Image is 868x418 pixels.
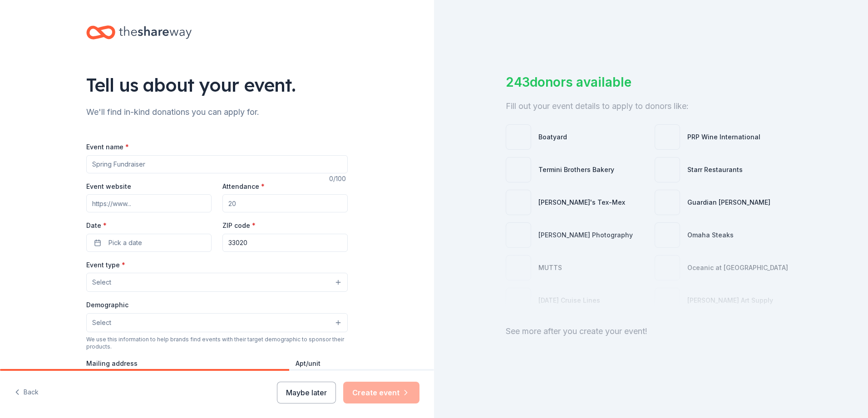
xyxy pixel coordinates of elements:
div: 243 donors available [506,73,796,92]
input: https://www... [86,194,212,212]
button: Back [15,383,39,402]
button: Select [86,273,348,292]
div: 0 /100 [329,173,348,184]
img: photo for Guardian Angel Device [655,190,680,215]
div: Guardian [PERSON_NAME] [687,197,770,208]
label: Apt/unit [296,359,321,368]
span: Select [92,277,111,288]
label: Date [86,221,212,230]
div: Tell us about your event. [86,72,348,98]
div: We use this information to help brands find events with their target demographic to sponsor their... [86,336,348,350]
img: photo for Termini Brothers Bakery [506,157,531,182]
div: PRP Wine International [687,132,760,143]
button: Maybe later [277,382,336,403]
img: photo for Boatyard [506,125,531,149]
label: Event type [86,261,125,270]
span: Pick a date [108,237,142,248]
label: Mailing address [86,359,138,368]
div: See more after you create your event! [506,324,796,339]
div: Fill out your event details to apply to donors like: [506,99,796,113]
div: We'll find in-kind donations you can apply for. [86,105,348,119]
div: Termini Brothers Bakery [538,164,614,175]
img: photo for Chuy's Tex-Mex [506,190,531,215]
label: ZIP code [222,221,256,230]
label: Attendance [222,182,265,191]
input: Spring Fundraiser [86,155,348,173]
div: Starr Restaurants [687,164,743,175]
div: Boatyard [538,132,567,143]
img: photo for Starr Restaurants [655,157,680,182]
button: Pick a date [86,234,212,252]
label: Demographic [86,300,128,310]
input: 20 [222,194,348,212]
label: Event name [86,143,129,152]
span: Select [92,317,111,328]
button: Select [86,313,348,332]
img: photo for PRP Wine International [655,125,680,149]
div: [PERSON_NAME]'s Tex-Mex [538,197,625,208]
input: 12345 (U.S. only) [222,234,348,252]
label: Event website [86,182,131,191]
